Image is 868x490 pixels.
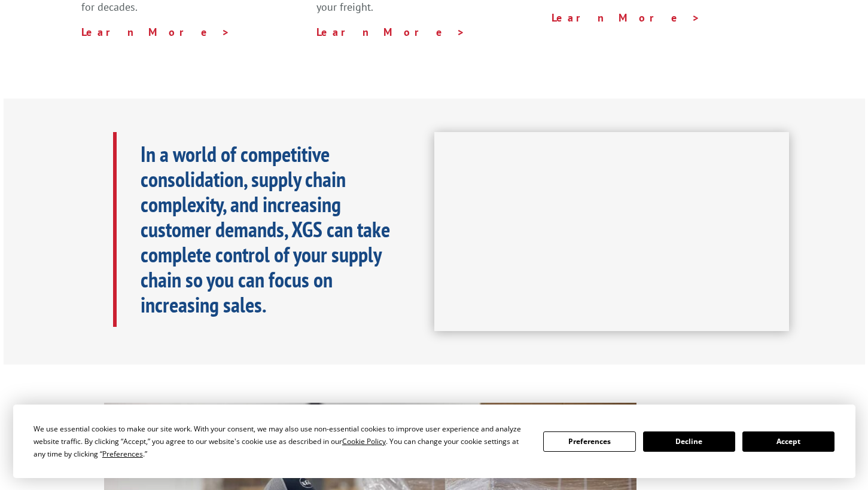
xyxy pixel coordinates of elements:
button: Decline [643,431,735,452]
span: Preferences [102,449,143,459]
button: Preferences [543,431,635,452]
div: We use essential cookies to make our site work. With your consent, we may also use non-essential ... [33,422,529,460]
a: Learn More > [316,25,465,39]
button: Accept [742,431,835,452]
iframe: XGS Logistics Solutions [434,132,789,332]
span: Cookie Policy [342,436,386,446]
b: In a world of competitive consolidation, supply chain complexity, and increasing customer demands... [141,140,390,318]
a: Learn More > [552,11,701,24]
a: Learn More > [81,25,230,39]
div: Cookie Consent Prompt [13,405,855,478]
